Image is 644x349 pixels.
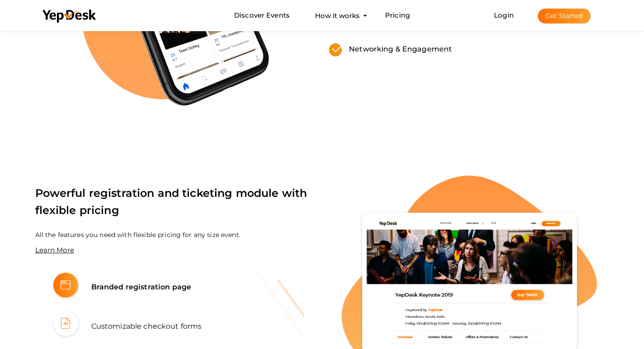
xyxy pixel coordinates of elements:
[61,280,71,289] img: registration icon
[312,7,362,24] button: How it works
[538,9,591,23] button: Get Started
[494,11,514,19] a: Login
[35,246,74,254] a: Learn More
[329,43,343,56] img: networking and engagement
[80,319,202,334] label: Customizable checkout forms
[80,280,192,294] label: Branded registration page
[234,7,290,24] a: Discover Events
[35,185,315,226] label: Powerful registration and ticketing module with flexible pricing
[385,7,410,24] a: Pricing
[35,228,240,241] label: All the features you need with flexible pricing for any size event.
[61,318,70,329] img: registration icon
[342,43,452,55] label: Networking & Engagement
